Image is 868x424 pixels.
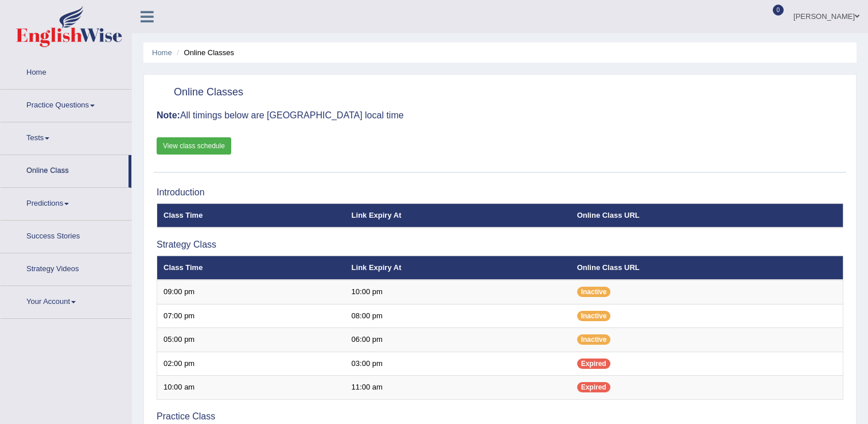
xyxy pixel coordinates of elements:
[345,352,571,376] td: 03:00 pm
[577,382,610,392] span: Expired
[345,280,571,304] td: 10:00 pm
[157,280,345,304] td: 09:00 pm
[157,376,345,400] td: 10:00 am
[1,253,131,282] a: Strategy Videos
[345,376,571,400] td: 11:00 am
[577,287,611,297] span: Inactive
[157,304,345,328] td: 07:00 pm
[1,122,131,151] a: Tests
[157,84,243,101] h2: Online Classes
[157,110,180,120] b: Note:
[157,256,345,280] th: Class Time
[157,240,843,250] h3: Strategy Class
[577,334,611,345] span: Inactive
[152,48,172,57] a: Home
[157,203,345,228] th: Class Time
[345,304,571,328] td: 08:00 pm
[1,221,131,249] a: Success Stories
[345,256,571,280] th: Link Expiry At
[773,5,784,16] span: 0
[174,47,234,58] li: Online Classes
[157,110,843,121] h3: All timings below are [GEOGRAPHIC_DATA] local time
[345,328,571,352] td: 06:00 pm
[571,256,843,280] th: Online Class URL
[571,203,843,228] th: Online Class URL
[345,203,571,228] th: Link Expiry At
[1,90,131,118] a: Practice Questions
[1,286,131,315] a: Your Account
[1,155,129,184] a: Online Class
[157,352,345,376] td: 02:00 pm
[157,328,345,352] td: 05:00 pm
[577,311,611,321] span: Inactive
[1,188,131,217] a: Predictions
[157,187,843,198] h3: Introduction
[1,57,131,86] a: Home
[577,359,610,369] span: Expired
[157,137,231,155] a: View class schedule
[157,411,843,422] h3: Practice Class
